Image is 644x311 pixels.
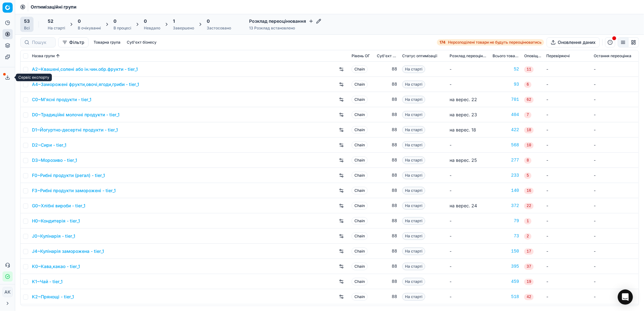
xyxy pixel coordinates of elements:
td: - [591,259,639,274]
div: В процесі [113,26,131,31]
div: 73 [493,233,519,239]
span: На старті [402,247,425,255]
a: 140 [493,187,519,194]
button: Sorted by Назва групи ascending [55,53,61,59]
div: 88 [377,66,397,72]
td: - [447,137,490,153]
span: Нерозподілені товари не будуть переоцінюватись [448,40,542,45]
span: Chain [352,111,368,119]
div: 88 [377,278,397,285]
span: На старті [402,81,425,88]
td: - [544,137,591,153]
a: 404 [493,112,519,118]
span: 7 [524,112,531,118]
span: На старті [402,172,425,179]
div: 233 [493,172,519,179]
div: 88 [377,294,397,300]
span: 1 [524,218,531,224]
span: Chain [352,187,368,194]
td: - [447,183,490,198]
a: D2~Сири - tier_1 [32,142,66,148]
span: 0 [78,18,81,24]
span: Chain [352,232,368,240]
span: На старті [402,278,425,285]
span: На старті [402,126,425,134]
a: 372 [493,203,519,209]
span: 18 [524,127,534,133]
span: 22 [524,203,534,209]
td: - [544,244,591,259]
span: На старті [402,202,425,210]
a: C0~М'ясні продукти - tier_1 [32,96,91,103]
span: 0 [144,18,147,24]
td: - [544,213,591,229]
td: - [447,259,490,274]
button: AK [3,287,13,297]
nav: breadcrumb [31,4,77,10]
td: - [447,213,490,229]
div: 88 [377,187,397,194]
span: 16 [524,188,534,194]
span: Оптимізаційні групи [31,4,77,10]
span: 1 [173,18,175,24]
a: 459 [493,278,519,285]
div: 13 Розклад встановлено [249,26,321,31]
span: Chain [352,293,368,301]
button: Оновлення даних [547,37,600,47]
div: 150 [493,248,519,254]
td: - [591,274,639,289]
span: 10 [524,142,534,149]
span: 5 [524,173,531,179]
span: Перевіряючі [546,53,570,58]
span: 19 [524,279,534,285]
span: На старті [402,65,425,73]
a: 277 [493,157,519,163]
span: 2 [524,233,531,240]
td: - [591,92,639,107]
span: 11 [524,66,534,73]
span: Chain [352,126,368,134]
div: Завершено [173,26,194,31]
span: 0 [113,18,116,24]
div: 88 [377,203,397,209]
td: - [591,62,639,77]
div: 88 [377,112,397,118]
td: - [447,244,490,259]
span: Chain [352,156,368,164]
div: 568 [493,142,519,148]
td: - [544,274,591,289]
a: 93 [493,81,519,88]
span: на верес. 23 [450,112,477,117]
span: На старті [402,232,425,240]
button: Товарна група [91,39,123,46]
td: - [591,289,639,304]
span: на верес. 18 [450,127,476,132]
span: Суб'єкт бізнесу [377,53,397,58]
span: На старті [402,141,425,149]
span: на верес. 24 [450,203,477,208]
span: Chain [352,141,368,149]
div: 52 [493,66,519,72]
div: Всі [24,26,30,31]
span: Chain [352,278,368,285]
td: - [544,122,591,137]
a: 395 [493,263,519,270]
a: D1~Йогуртно-десертні продукти - tier_1 [32,127,118,133]
a: J0~Кулінарія - tier_1 [32,233,75,239]
span: 0 [207,18,210,24]
a: 422 [493,127,519,133]
div: 88 [377,81,397,88]
td: - [591,77,639,92]
span: Chain [352,81,368,88]
span: Статус оптимізації [402,53,437,58]
td: - [544,229,591,244]
td: - [591,183,639,198]
td: - [447,274,490,289]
